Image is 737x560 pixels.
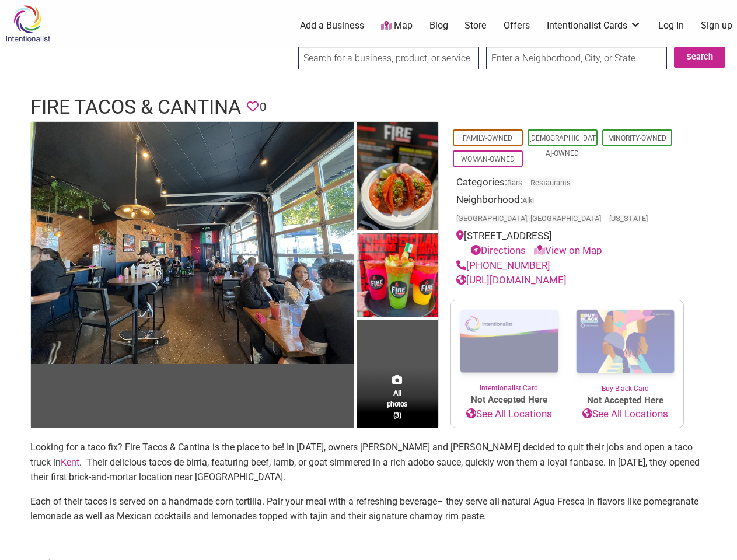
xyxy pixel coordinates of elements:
a: Offers [504,19,530,32]
a: Buy Black Card [567,300,683,394]
a: Bars [507,178,522,187]
a: [URL][DOMAIN_NAME] [456,274,567,286]
span: [GEOGRAPHIC_DATA], [GEOGRAPHIC_DATA] [456,215,601,223]
button: Search [674,47,725,68]
img: Intentionalist Card [451,300,567,383]
div: Neighborhood: [456,192,678,229]
a: Family-Owned [463,134,512,142]
a: Intentionalist Cards [547,19,641,32]
p: Each of their tacos is served on a handmade corn tortilla. Pair your meal with a refreshing bever... [30,494,707,524]
input: Enter a Neighborhood, City, or State [486,47,667,69]
a: [DEMOGRAPHIC_DATA]-Owned [529,134,596,157]
a: Store [464,19,487,32]
a: See All Locations [451,407,567,422]
a: Add a Business [300,19,364,32]
a: See All Locations [567,407,683,422]
a: Log In [658,19,684,32]
a: Kent [61,457,79,468]
p: Looking for a taco fix? Fire Tacos & Cantina is the place to be! In [DATE], owners [PERSON_NAME] ... [30,440,707,485]
a: Restaurants [530,178,571,187]
span: 0 [260,98,266,116]
span: Alki [522,197,534,205]
a: Minority-Owned [608,134,666,142]
span: All photos (3) [387,387,408,421]
a: Map [381,19,413,33]
a: Blog [429,19,448,32]
span: Not Accepted Here [451,393,567,407]
a: [PHONE_NUMBER] [456,260,550,271]
a: View on Map [534,244,602,256]
a: Sign up [701,19,732,32]
div: Categories: [456,175,678,193]
a: Intentionalist Card [451,300,567,393]
a: Directions [471,244,526,256]
input: Search for a business, product, or service [298,47,479,69]
a: Woman-Owned [461,155,515,163]
span: Not Accepted Here [567,394,683,407]
img: Buy Black Card [567,300,683,383]
span: [US_STATE] [609,215,648,223]
h1: Fire Tacos & Cantina [30,93,241,121]
div: [STREET_ADDRESS] [456,229,678,258]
